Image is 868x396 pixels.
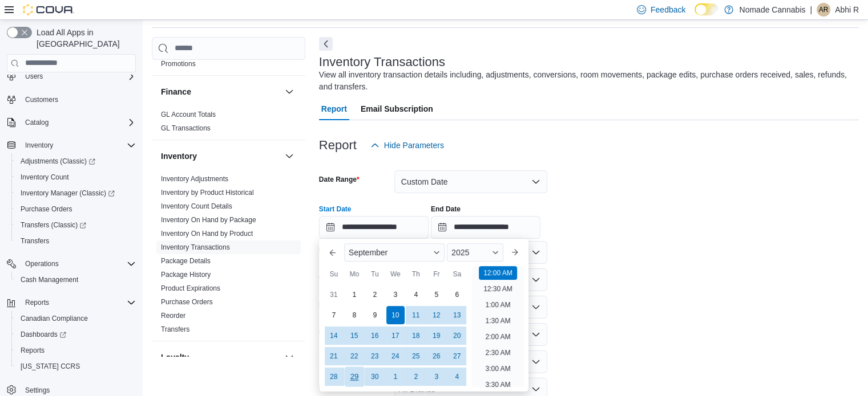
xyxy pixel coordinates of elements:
[161,230,253,238] a: Inventory On Hand by Product
[161,297,213,307] span: Purchase Orders
[11,185,140,201] a: Inventory Manager (Classic)
[161,215,256,224] span: Inventory On Hand by Package
[161,202,232,210] a: Inventory Count Details
[161,284,220,293] span: Product Expirations
[319,216,429,239] input: Press the down key to enter a popover containing a calendar. Press the escape key to close the po...
[16,186,136,200] span: Inventory Manager (Classic)
[319,69,853,93] div: View all inventory transaction details including, adjustments, conversions, room movements, packa...
[161,243,230,251] a: Inventory Transactions
[16,328,136,341] span: Dashboards
[16,186,119,200] a: Inventory Manager (Classic)
[21,157,95,166] span: Adjustments (Classic)
[21,93,63,107] a: Customers
[448,265,466,283] div: Sa
[386,347,405,365] div: day-24
[345,347,364,365] div: day-22
[427,306,446,324] div: day-12
[481,362,515,375] li: 3:00 AM
[161,188,254,197] span: Inventory by Product Historical
[319,205,352,214] label: Start Date
[366,134,449,157] button: Hide Parameters
[695,3,718,15] input: Dark Mode
[448,326,466,345] div: day-20
[21,362,80,371] span: [US_STATE] CCRS
[366,368,384,386] div: day-30
[835,3,859,17] p: Abhi R
[16,273,83,287] a: Cash Management
[431,216,540,239] input: Press the down key to open a popover containing a calendar.
[407,368,425,386] div: day-2
[345,326,364,345] div: day-15
[11,358,140,374] button: [US_STATE] CCRS
[161,202,232,211] span: Inventory Count Details
[481,330,515,344] li: 2:00 AM
[161,312,185,320] a: Reorder
[21,116,53,129] button: Catalog
[11,326,140,342] a: Dashboards
[282,350,296,364] button: Loyalty
[366,326,384,345] div: day-16
[21,296,54,309] button: Reports
[407,326,425,345] div: day-18
[319,175,360,184] label: Date Range
[282,85,296,99] button: Finance
[161,86,280,97] button: Finance
[32,27,136,50] span: Load All Apps in [GEOGRAPHIC_DATA]
[21,296,136,309] span: Reports
[16,218,91,232] a: Transfers (Classic)
[319,55,445,69] h3: Inventory Transactions
[448,285,466,304] div: day-6
[531,330,540,339] button: Open list of options
[344,243,445,262] div: Button. Open the month selector. September is currently selected.
[161,270,211,279] span: Package History
[161,243,230,252] span: Inventory Transactions
[16,154,100,168] a: Adjustments (Classic)
[325,347,343,365] div: day-21
[319,37,333,51] button: Next
[16,202,77,216] a: Purchase Orders
[21,257,136,271] span: Operations
[16,202,136,216] span: Purchase Orders
[321,97,347,120] span: Report
[324,243,342,262] button: Previous Month
[161,298,213,306] a: Purchase Orders
[11,272,140,288] button: Cash Management
[506,243,524,262] button: Next month
[16,234,136,248] span: Transfers
[161,257,211,265] a: Package Details
[152,108,305,140] div: Finance
[161,271,211,279] a: Package History
[817,3,830,17] div: Abhi R
[11,217,140,233] a: Transfers (Classic)
[11,311,140,326] button: Canadian Compliance
[21,205,72,214] span: Purchase Orders
[16,312,92,325] a: Canadian Compliance
[531,385,540,394] button: Open list of options
[479,282,517,296] li: 12:30 AM
[161,352,189,363] h3: Loyalty
[21,275,78,284] span: Cash Management
[161,86,191,97] h3: Finance
[819,3,829,17] span: AR
[366,285,384,304] div: day-2
[427,347,446,365] div: day-26
[325,368,343,386] div: day-28
[21,221,86,230] span: Transfers (Classic)
[366,265,384,283] div: Tu
[386,306,405,324] div: day-10
[161,150,280,162] button: Inventory
[531,248,540,257] button: Open list of options
[11,153,140,169] a: Adjustments (Classic)
[2,115,140,130] button: Catalog
[21,138,136,152] span: Inventory
[481,346,515,360] li: 2:30 AM
[479,266,517,280] li: 12:00 AM
[161,325,189,333] a: Transfers
[11,342,140,358] button: Reports
[21,346,45,355] span: Reports
[448,368,466,386] div: day-4
[16,154,136,168] span: Adjustments (Classic)
[161,352,280,363] button: Loyalty
[161,189,254,197] a: Inventory by Product Historical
